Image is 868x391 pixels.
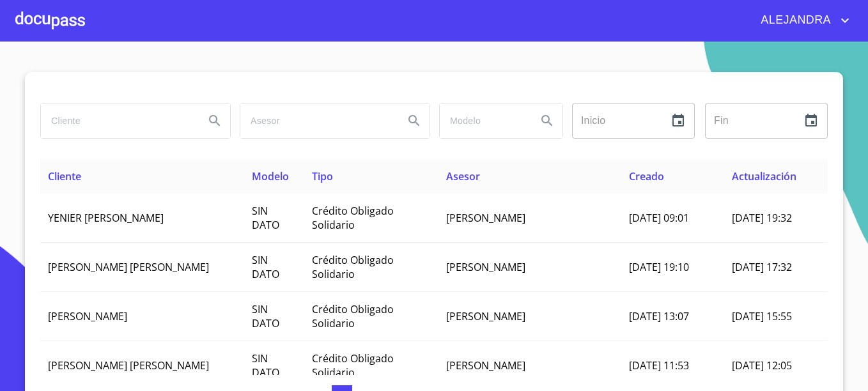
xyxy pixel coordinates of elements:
span: Crédito Obligado Solidario [312,351,394,379]
span: Asesor [446,169,480,183]
span: SIN DATO [252,253,279,281]
span: Creado [629,169,664,183]
span: Tipo [312,169,333,183]
span: Crédito Obligado Solidario [312,204,394,232]
span: [PERSON_NAME] [PERSON_NAME] [48,260,209,274]
input: search [240,103,394,138]
span: [DATE] 19:10 [629,260,689,274]
span: SIN DATO [252,351,279,379]
span: Crédito Obligado Solidario [312,302,394,330]
span: [PERSON_NAME] [PERSON_NAME] [48,358,209,372]
span: [PERSON_NAME] [446,211,525,225]
span: [DATE] 19:32 [732,211,792,225]
span: [DATE] 11:53 [629,358,689,372]
button: Search [199,105,230,136]
span: Cliente [48,169,81,183]
span: YENIER [PERSON_NAME] [48,211,164,225]
span: [PERSON_NAME] [446,260,525,274]
input: search [440,103,527,138]
span: [PERSON_NAME] [48,309,127,323]
span: SIN DATO [252,204,279,232]
span: Crédito Obligado Solidario [312,253,394,281]
input: search [41,103,194,138]
span: [DATE] 15:55 [732,309,792,323]
button: account of current user [751,10,853,31]
span: [PERSON_NAME] [446,358,525,372]
span: [DATE] 09:01 [629,211,689,225]
span: [DATE] 13:07 [629,309,689,323]
span: Modelo [252,169,289,183]
span: [PERSON_NAME] [446,309,525,323]
span: [DATE] 17:32 [732,260,792,274]
button: Search [399,105,430,136]
span: ALEJANDRA [751,10,837,31]
button: Search [532,105,562,136]
span: [DATE] 12:05 [732,358,792,372]
span: SIN DATO [252,302,279,330]
span: Actualización [732,169,796,183]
